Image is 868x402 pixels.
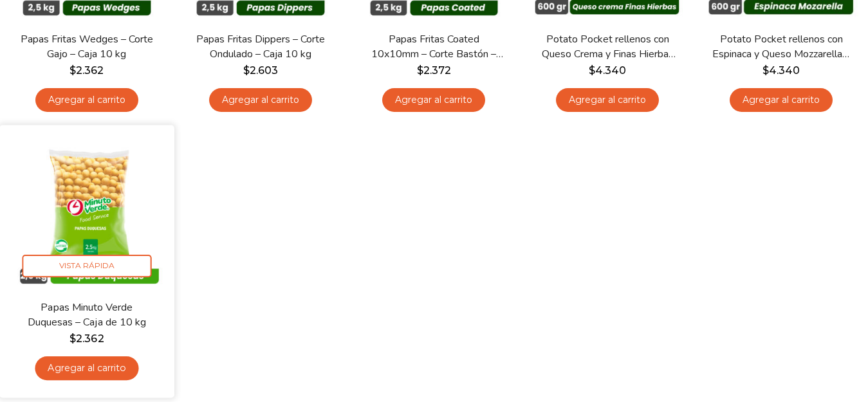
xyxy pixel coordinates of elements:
[417,64,423,77] span: $
[243,64,278,77] bdi: 2.603
[191,32,330,62] a: Papas Fritas Dippers – Corte Ondulado – Caja 10 kg
[35,88,138,112] a: Agregar al carrito: “Papas Fritas Wedges – Corte Gajo - Caja 10 kg”
[209,88,312,112] a: Agregar al carrito: “Papas Fritas Dippers - Corte Ondulado - Caja 10 kg”
[762,64,800,77] bdi: 4.340
[17,300,156,330] a: Papas Minuto Verde Duquesas – Caja de 10 kg
[589,64,595,77] span: $
[730,88,833,112] a: Agregar al carrito: “Potato Pocket rellenos con Espinaca y Queso Mozzarella - Caja 8.4 kg”
[69,333,76,345] span: $
[762,64,769,77] span: $
[35,356,138,380] a: Agregar al carrito: “Papas Minuto Verde Duquesas - Caja de 10 kg”
[556,88,659,112] a: Agregar al carrito: “Potato Pocket rellenos con Queso Crema y Finas Hierbas - Caja 8.4 kg”
[69,64,104,77] bdi: 2.362
[69,64,76,77] span: $
[23,255,152,277] span: Vista Rápida
[589,64,626,77] bdi: 4.340
[382,88,485,112] a: Agregar al carrito: “Papas Fritas Coated 10x10mm - Corte Bastón - Caja 10 kg”
[417,64,451,77] bdi: 2.372
[17,32,156,62] a: Papas Fritas Wedges – Corte Gajo – Caja 10 kg
[243,64,250,77] span: $
[365,32,504,62] a: Papas Fritas Coated 10x10mm – Corte Bastón – Caja 10 kg
[69,333,104,345] bdi: 2.362
[538,32,677,62] a: Potato Pocket rellenos con Queso Crema y Finas Hierbas – Caja 8.4 kg
[712,32,851,62] a: Potato Pocket rellenos con Espinaca y Queso Mozzarella – Caja 8.4 kg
